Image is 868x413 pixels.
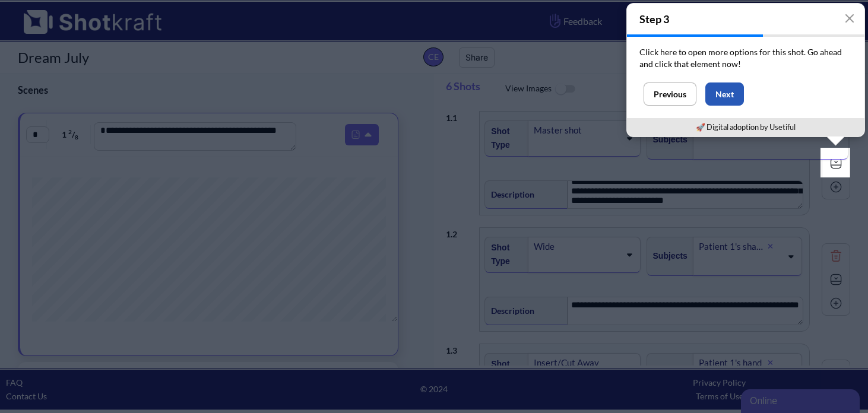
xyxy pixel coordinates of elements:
div: Online [9,7,110,21]
button: Next [705,82,744,106]
p: Click here to open more options for this shot. Go ahead and click that element now! [639,46,852,70]
h4: Step 3 [627,4,864,34]
a: 🚀 Digital adoption by Usetiful [696,122,796,132]
img: Expand Icon [827,154,845,172]
button: Previous [644,82,696,106]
